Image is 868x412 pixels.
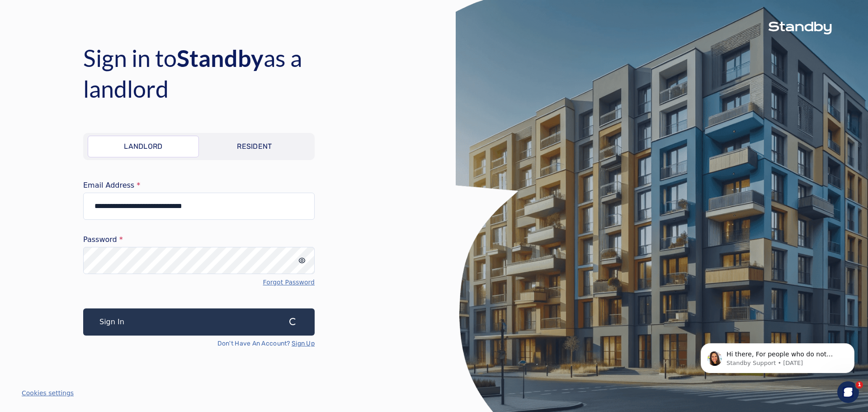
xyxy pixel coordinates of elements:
[83,43,373,104] h4: Sign in to as a landlord
[217,339,315,348] p: Don't Have An Account?
[199,136,310,157] a: Resident
[22,388,74,398] button: Cookies settings
[177,44,264,72] span: Standby
[298,257,306,264] div: input icon
[292,339,315,348] a: Sign Up
[856,381,863,388] span: 1
[687,324,868,388] iframe: Intercom notifications message
[83,193,315,220] input: email
[88,136,199,157] a: Landlord
[837,381,859,403] iframe: Intercom live chat
[124,141,163,152] p: Landlord
[263,278,315,287] a: Forgot Password
[83,182,315,189] label: Email Address
[83,247,315,274] input: password
[83,236,315,243] label: Password
[237,141,272,152] p: Resident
